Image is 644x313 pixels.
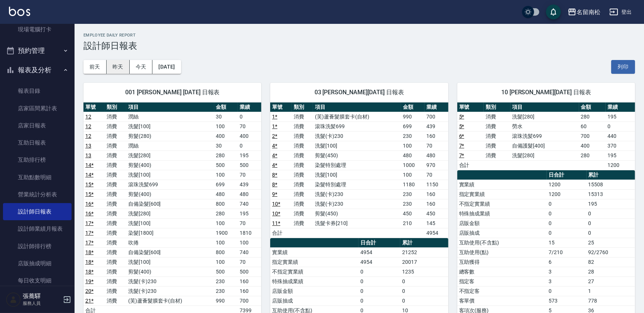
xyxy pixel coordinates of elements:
[214,209,238,218] td: 280
[238,238,261,247] td: 100
[313,199,401,209] td: 洗髮(卡)230
[238,267,261,276] td: 500
[606,151,635,160] td: 195
[511,121,579,131] td: 勞水
[401,170,424,180] td: 100
[579,141,606,151] td: 400
[401,141,424,151] td: 100
[547,238,586,247] td: 15
[424,189,448,199] td: 160
[587,209,635,218] td: 0
[3,238,72,255] a: 設計師排行榜
[126,160,214,170] td: 剪髮(400)
[547,170,586,180] th: 日合計
[401,102,424,112] th: 金額
[126,257,214,267] td: 洗髮[100]
[401,199,424,209] td: 230
[359,247,400,257] td: 4954
[579,102,606,112] th: 金額
[313,209,401,218] td: 剪髮(450)
[579,112,606,121] td: 280
[457,267,547,276] td: 總客數
[238,228,261,238] td: 1810
[484,102,510,112] th: 類別
[457,180,547,189] td: 實業績
[214,189,238,199] td: 480
[238,286,261,296] td: 160
[401,151,424,160] td: 480
[546,4,561,19] button: save
[83,41,635,51] h3: 設計師日報表
[292,160,313,170] td: 消費
[359,286,400,296] td: 0
[457,102,635,170] table: a dense table
[401,209,424,218] td: 450
[105,276,126,286] td: 消費
[401,218,424,228] td: 210
[292,102,313,112] th: 類別
[3,117,72,134] a: 店家日報表
[400,238,448,248] th: 累計
[238,141,261,151] td: 0
[547,276,586,286] td: 3
[92,89,252,96] span: 001 [PERSON_NAME] [DATE] 日報表
[424,180,448,189] td: 1150
[270,276,359,286] td: 特殊抽成業績
[126,276,214,286] td: 洗髮(卡)230
[238,189,261,199] td: 480
[126,199,214,209] td: 自備染髮[600]
[126,112,214,121] td: 潤絲
[359,238,400,248] th: 日合計
[400,296,448,306] td: 0
[313,121,401,131] td: 滾珠洗髪699
[105,131,126,141] td: 消費
[105,121,126,131] td: 消費
[85,152,91,158] a: 13
[424,102,448,112] th: 業績
[214,296,238,306] td: 990
[9,7,30,16] img: Logo
[214,228,238,238] td: 1900
[270,267,359,276] td: 不指定實業績
[126,286,214,296] td: 洗髮(卡)230
[313,218,401,228] td: 洗髮卡券[210]
[359,296,400,306] td: 0
[3,169,72,186] a: 互助點數明細
[126,151,214,160] td: 洗髮[280]
[587,199,635,209] td: 195
[587,189,635,199] td: 15313
[3,255,72,272] a: 店販抽成明細
[292,218,313,228] td: 消費
[214,276,238,286] td: 230
[292,121,313,131] td: 消費
[105,199,126,209] td: 消費
[238,247,261,257] td: 740
[105,218,126,228] td: 消費
[292,170,313,180] td: 消費
[3,203,72,220] a: 設計師日報表
[587,218,635,228] td: 0
[484,151,510,160] td: 消費
[126,102,214,112] th: 項目
[313,141,401,151] td: 洗髮[100]
[126,218,214,228] td: 洗髮[100]
[400,286,448,296] td: 0
[313,151,401,160] td: 剪髮(450)
[214,180,238,189] td: 699
[292,131,313,141] td: 消費
[270,257,359,267] td: 指定實業績
[292,199,313,209] td: 消費
[292,209,313,218] td: 消費
[359,276,400,286] td: 0
[105,189,126,199] td: 消費
[313,131,401,141] td: 洗髮(卡)230
[313,112,401,121] td: (芙)蘆薈髮膜套卡(自材)
[401,112,424,121] td: 990
[424,199,448,209] td: 160
[3,41,72,60] button: 預約管理
[107,60,130,74] button: 昨天
[466,89,626,96] span: 10 [PERSON_NAME][DATE] 日報表
[606,131,635,141] td: 440
[401,131,424,141] td: 230
[401,121,424,131] td: 699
